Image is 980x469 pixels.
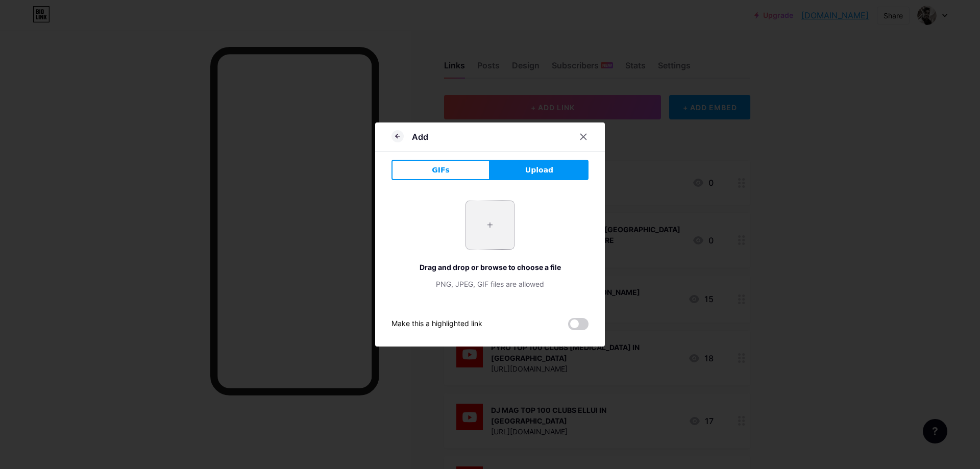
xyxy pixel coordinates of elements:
[525,165,553,176] span: Upload
[391,262,589,273] div: Drag and drop or browse to choose a file
[391,160,490,180] button: GIFs
[412,131,428,143] div: Add
[391,279,589,289] div: PNG, JPEG, GIF files are allowed
[490,160,589,180] button: Upload
[391,318,482,330] div: Make this a highlighted link
[432,165,450,176] span: GIFs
